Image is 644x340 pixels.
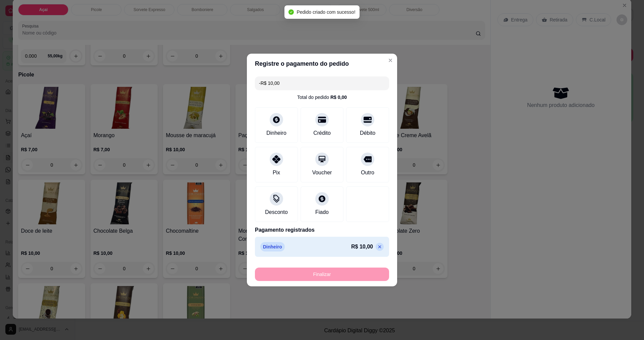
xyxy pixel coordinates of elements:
div: Crédito [313,129,331,137]
div: Outro [361,169,374,177]
p: Dinheiro [260,242,285,251]
div: Total do pedido [297,94,347,101]
input: Ex.: hambúrguer de cordeiro [259,76,385,90]
div: Débito [360,129,375,137]
div: Voucher [312,169,332,177]
p: Pagamento registrados [255,226,389,234]
div: Pix [273,169,280,177]
div: Fiado [315,208,329,216]
div: Dinheiro [266,129,286,137]
span: check-circle [288,9,294,15]
button: Close [385,55,396,66]
p: R$ 10,00 [351,243,373,251]
div: Desconto [265,208,288,216]
div: R$ 0,00 [330,94,347,101]
span: Pedido criado com sucesso! [297,9,355,15]
header: Registre o pagamento do pedido [247,54,397,74]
